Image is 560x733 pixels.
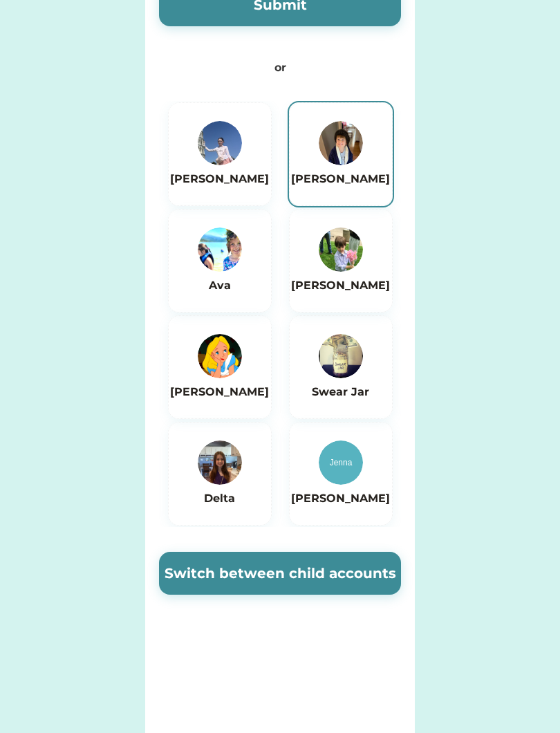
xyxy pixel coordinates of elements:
[159,552,401,595] button: Switch between child accounts
[291,171,390,187] h6: [PERSON_NAME]
[319,228,363,272] img: https%3A%2F%2F1dfc823d71cc564f25c7cc035732a2d8.cdn.bubble.io%2Ff1714619077331x788558282052566800%...
[198,334,242,378] img: https%3A%2F%2F1dfc823d71cc564f25c7cc035732a2d8.cdn.bubble.io%2Ff1664636872455x488399594045319900%...
[186,490,254,507] h6: Delta
[307,384,375,400] h6: Swear Jar
[186,277,254,294] h6: Ava
[291,490,390,507] h6: [PERSON_NAME]
[198,121,242,165] img: https%3A%2F%2F1dfc823d71cc564f25c7cc035732a2d8.cdn.bubble.io%2Ff1751831364741x529860429793568300%...
[291,277,390,294] h6: [PERSON_NAME]
[319,334,363,378] img: https%3A%2F%2F1dfc823d71cc564f25c7cc035732a2d8.cdn.bubble.io%2Ff1693415478405x732967497007042800%...
[274,59,286,76] div: or
[170,171,269,187] h6: [PERSON_NAME]
[170,384,269,400] h6: [PERSON_NAME]
[319,121,363,165] img: https%3A%2F%2F1dfc823d71cc564f25c7cc035732a2d8.cdn.bubble.io%2Ff1616968371415x852944174215011200%...
[198,228,242,272] img: https%3A%2F%2F1dfc823d71cc564f25c7cc035732a2d8.cdn.bubble.io%2Ff1616968497993x363753106543327040%...
[198,440,242,485] img: https%3A%2F%2F1dfc823d71cc564f25c7cc035732a2d8.cdn.bubble.io%2Ff1712537382020x445896819564965500%...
